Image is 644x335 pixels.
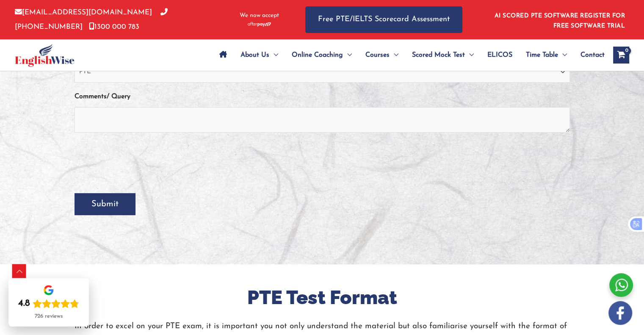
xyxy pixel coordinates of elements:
span: Menu Toggle [465,40,474,70]
a: Online CoachingMenu Toggle [285,40,359,70]
span: Menu Toggle [343,40,352,70]
img: Afterpay-Logo [248,22,271,27]
span: Menu Toggle [558,40,567,70]
span: Courses [365,40,390,70]
img: cropped-ew-logo [15,44,75,67]
div: Rating: 4.8 out of 5 [18,298,79,310]
iframe: reCAPTCHA [75,145,203,178]
a: AI SCORED PTE SOFTWARE REGISTER FOR FREE SOFTWARE TRIAL [495,13,625,29]
img: white-facebook.png [608,301,632,325]
a: ELICOS [481,40,519,70]
span: ELICOS [487,40,512,70]
span: About Us [240,40,269,70]
input: Submit [75,193,135,215]
a: [EMAIL_ADDRESS][DOMAIN_NAME] [15,9,152,16]
span: We now accept [240,11,279,20]
span: Scored Mock Test [412,40,465,70]
a: CoursesMenu Toggle [359,40,405,70]
span: Online Coaching [292,40,343,70]
span: Menu Toggle [269,40,278,70]
span: Time Table [526,40,558,70]
a: Time TableMenu Toggle [519,40,574,70]
div: 726 reviews [35,313,63,320]
h2: PTE Test Format [75,285,570,310]
a: 1300 000 783 [89,23,139,30]
a: Free PTE/IELTS Scorecard Assessment [305,6,462,33]
div: 4.8 [18,298,30,310]
a: [PHONE_NUMBER] [15,9,168,30]
a: About UsMenu Toggle [234,40,285,70]
nav: Site Navigation: Main Menu [213,40,605,70]
label: Comments/ Query [75,90,130,104]
a: Contact [574,40,605,70]
span: Menu Toggle [390,40,398,70]
a: View Shopping Cart, empty [613,47,629,64]
span: Contact [580,40,605,70]
a: Scored Mock TestMenu Toggle [405,40,481,70]
aside: Header Widget 1 [489,6,629,33]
